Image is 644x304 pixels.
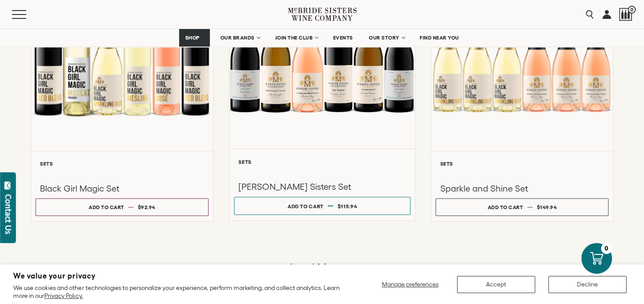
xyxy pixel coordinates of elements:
h3: Black Girl Magic Set [40,183,204,194]
button: Add to cart $92.94 [36,198,209,216]
button: Add to cart $149.94 [435,198,608,216]
a: SHOP [179,29,210,47]
div: Add to cart [287,199,323,213]
div: Contact Us [4,194,13,234]
span: EVENTS [333,35,353,41]
span: SHOP [185,35,200,41]
h3: Sparkle and Shine Set [440,183,604,194]
button: Load more [290,257,354,278]
button: Accept [457,276,535,293]
button: Manage preferences [376,276,444,293]
span: OUR STORY [369,35,399,41]
a: Privacy Policy. [44,292,83,299]
p: We use cookies and other technologies to personalize your experience, perform marketing, and coll... [13,284,345,300]
span: $115.94 [337,203,356,209]
button: Add to cart $115.94 [234,197,410,215]
span: Load more [290,260,343,275]
span: Manage preferences [381,281,438,288]
span: JOIN THE CLUB [275,35,313,41]
span: $149.94 [536,204,557,210]
div: Add to cart [89,201,124,214]
span: OUR BRANDS [220,35,254,41]
div: Add to cart [488,201,523,214]
a: OUR BRANDS [214,29,265,47]
button: Mobile Menu Trigger [12,10,43,19]
h6: Sets [238,159,406,164]
span: 0 [628,6,636,14]
a: OUR STORY [363,29,410,47]
button: Decline [548,276,626,293]
a: JOIN THE CLUB [269,29,323,47]
span: FIND NEAR YOU [420,35,459,41]
h6: Sets [40,161,204,166]
h6: Sets [440,161,604,166]
h2: We value your privacy [13,272,345,280]
a: EVENTS [327,29,359,47]
span: $92.94 [138,204,155,210]
div: 0 [601,243,612,254]
a: FIND NEAR YOU [414,29,465,47]
h3: [PERSON_NAME] Sisters Set [238,181,406,193]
